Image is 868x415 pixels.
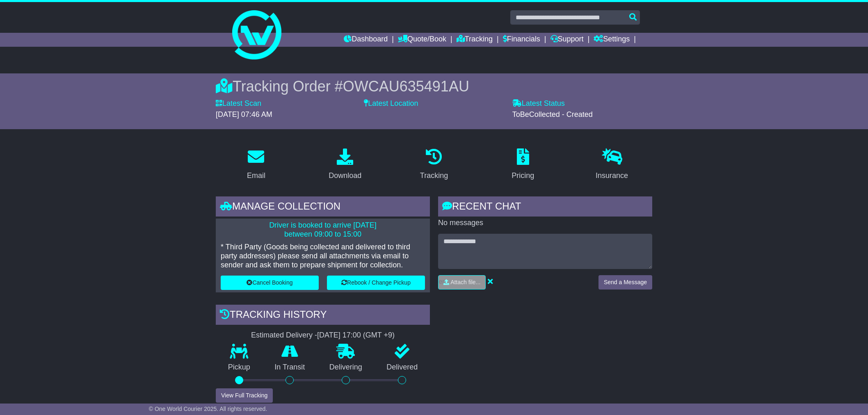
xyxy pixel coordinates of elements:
[594,33,630,47] a: Settings
[216,78,652,95] div: Tracking Order #
[344,33,388,47] a: Dashboard
[317,363,375,372] p: Delivering
[216,110,272,119] span: [DATE] 07:46 AM
[216,99,261,108] label: Latest Scan
[247,170,265,181] div: Email
[343,78,469,95] span: OWCAU635491AU
[375,363,430,372] p: Delivered
[512,110,593,119] span: ToBeCollected - Created
[149,406,267,412] span: © One World Courier 2025. All rights reserved.
[221,276,319,290] button: Cancel Booking
[598,275,652,290] button: Send a Message
[216,196,430,219] div: Manage collection
[364,99,418,108] label: Latest Location
[216,363,263,372] p: Pickup
[329,170,361,181] div: Download
[398,33,446,47] a: Quote/Book
[438,219,652,228] p: No messages
[221,221,425,239] p: Driver is booked to arrive [DATE] between 09:00 to 15:00
[590,146,633,184] a: Insurance
[323,146,367,184] a: Download
[216,305,430,327] div: Tracking history
[512,170,534,181] div: Pricing
[415,146,453,184] a: Tracking
[438,196,652,219] div: RECENT CHAT
[327,276,425,290] button: Rebook / Change Pickup
[506,146,539,184] a: Pricing
[242,146,271,184] a: Email
[221,243,425,269] p: * Third Party (Goods being collected and delivered to third party addresses) please send all atta...
[216,388,273,403] button: View Full Tracking
[512,99,565,108] label: Latest Status
[550,33,584,47] a: Support
[263,363,318,372] p: In Transit
[317,331,395,340] div: [DATE] 17:00 (GMT +9)
[503,33,540,47] a: Financials
[420,170,448,181] div: Tracking
[457,33,493,47] a: Tracking
[216,331,430,340] div: Estimated Delivery -
[596,170,628,181] div: Insurance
